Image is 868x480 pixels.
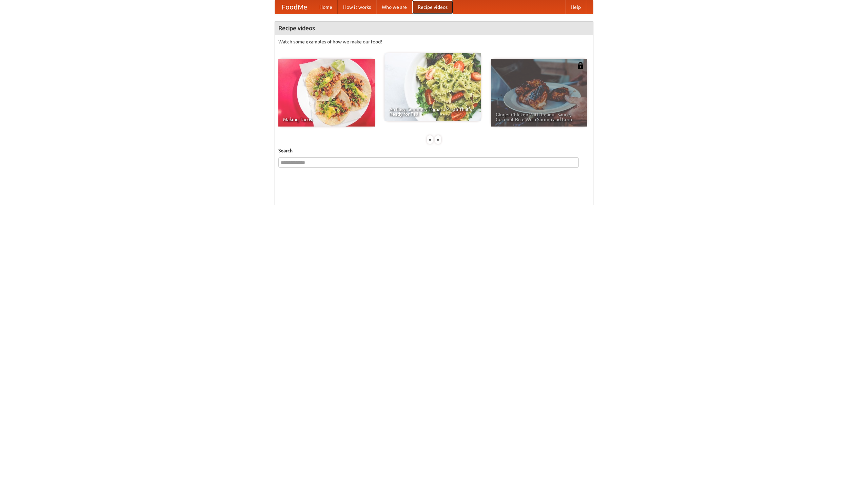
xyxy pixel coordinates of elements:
div: « [427,135,433,144]
span: Making Tacos [283,117,370,122]
a: Home [314,0,338,14]
a: An Easy, Summery Tomato Pasta That's Ready for Fall [384,53,481,121]
h4: Recipe videos [275,21,593,35]
a: Making Tacos [278,59,375,127]
a: How it works [338,0,376,14]
span: An Easy, Summery Tomato Pasta That's Ready for Fall [389,107,476,116]
img: 483408.png [577,62,584,69]
a: FoodMe [275,0,314,14]
a: Who we are [376,0,412,14]
h5: Search [278,147,590,154]
p: Watch some examples of how we make our food! [278,38,590,45]
a: Help [565,0,586,14]
div: » [435,135,441,144]
a: Recipe videos [412,0,453,14]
